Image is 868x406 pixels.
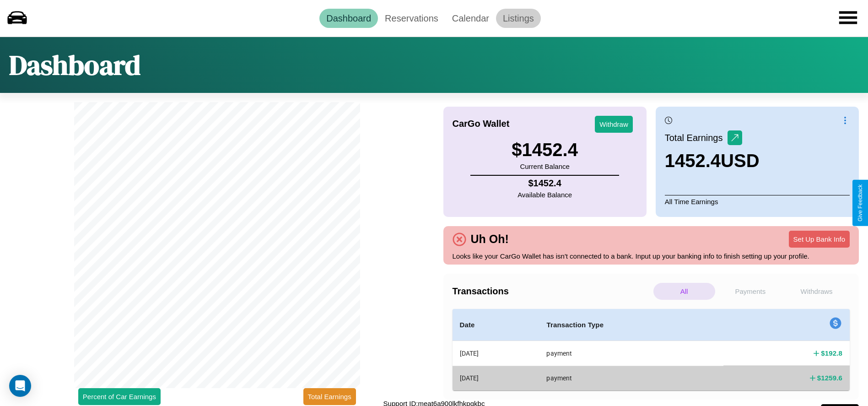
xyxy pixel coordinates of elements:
[665,195,850,208] p: All Time Earnings
[460,319,532,330] h4: Date
[512,160,578,173] p: Current Balance
[546,319,716,330] h4: Transaction Type
[789,231,850,248] button: Set Up Bank Info
[595,116,633,133] button: Withdraw
[445,9,496,28] a: Calendar
[378,9,445,28] a: Reservations
[518,178,572,189] h4: $ 1452.4
[303,388,356,405] button: Total Earnings
[9,46,140,84] h1: Dashboard
[786,283,847,300] p: Withdraws
[518,189,572,201] p: Available Balance
[653,283,715,300] p: All
[453,119,510,129] h4: CarGo Wallet
[319,9,378,28] a: Dashboard
[720,283,782,300] p: Payments
[821,348,842,358] h4: $ 192.8
[496,9,541,28] a: Listings
[466,233,513,246] h4: Uh Oh!
[453,341,539,366] th: [DATE]
[453,366,539,390] th: [DATE]
[453,286,651,297] h4: Transactions
[512,140,578,160] h3: $ 1452.4
[539,341,723,366] th: payment
[665,151,760,171] h3: 1452.4 USD
[453,309,850,390] table: simple table
[665,130,728,146] p: Total Earnings
[539,366,723,390] th: payment
[453,250,850,262] p: Looks like your CarGo Wallet has isn't connected to a bank. Input up your banking info to finish ...
[817,373,842,383] h4: $ 1259.6
[78,388,161,405] button: Percent of Car Earnings
[9,375,31,397] div: Open Intercom Messenger
[857,184,863,222] div: Give Feedback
